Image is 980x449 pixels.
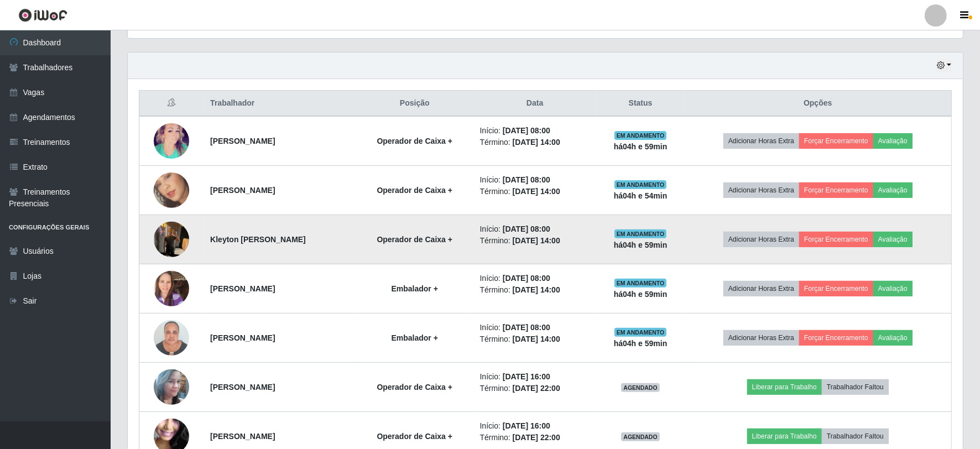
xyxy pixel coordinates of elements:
img: 1725123414689.jpeg [154,159,189,222]
li: Término: [480,383,590,394]
strong: há 04 h e 59 min [614,290,668,299]
strong: [PERSON_NAME] [210,383,275,391]
li: Início: [480,420,590,432]
img: 1683770959203.jpeg [154,356,189,419]
li: Início: [480,322,590,333]
button: Forçar Encerramento [799,182,873,198]
time: [DATE] 08:00 [503,323,550,332]
th: Trabalhador [204,91,356,117]
strong: há 04 h e 59 min [614,142,668,151]
time: [DATE] 22:00 [513,384,560,393]
strong: Embalador + [392,333,438,342]
button: Liberar para Trabalho [747,429,822,444]
span: AGENDADO [621,432,660,441]
strong: [PERSON_NAME] [210,284,275,293]
button: Forçar Encerramento [799,133,873,149]
strong: há 04 h e 59 min [614,241,668,249]
button: Trabalhador Faltou [822,429,889,444]
time: [DATE] 08:00 [503,175,550,184]
time: [DATE] 22:00 [513,433,560,442]
time: [DATE] 14:00 [513,138,560,147]
button: Forçar Encerramento [799,232,873,247]
span: EM ANDAMENTO [614,279,667,288]
li: Início: [480,273,590,284]
time: [DATE] 14:00 [513,335,560,343]
strong: [PERSON_NAME] [210,333,275,342]
span: AGENDADO [621,383,660,392]
button: Avaliação [873,281,913,296]
li: Término: [480,137,590,148]
strong: Embalador + [392,284,438,293]
time: [DATE] 08:00 [503,224,550,233]
button: Adicionar Horas Extra [723,232,799,247]
button: Adicionar Horas Extra [723,182,799,198]
li: Término: [480,284,590,296]
img: 1755038431803.jpeg [154,216,189,263]
span: EM ANDAMENTO [614,131,667,140]
li: Início: [480,371,590,383]
strong: Kleyton [PERSON_NAME] [210,235,306,244]
li: Início: [480,174,590,186]
th: Data [473,91,597,117]
span: EM ANDAMENTO [614,180,667,189]
button: Adicionar Horas Extra [723,330,799,346]
button: Avaliação [873,182,913,198]
button: Trabalhador Faltou [822,379,889,395]
li: Término: [480,235,590,247]
button: Forçar Encerramento [799,330,873,346]
img: 1698344474224.jpeg [154,265,189,312]
span: EM ANDAMENTO [614,229,667,238]
time: [DATE] 14:00 [513,236,560,245]
li: Início: [480,125,590,137]
time: [DATE] 16:00 [503,421,550,430]
button: Forçar Encerramento [799,281,873,296]
button: Adicionar Horas Extra [723,133,799,149]
strong: Operador de Caixa + [377,186,452,195]
button: Avaliação [873,133,913,149]
th: Status [597,91,685,117]
strong: Operador de Caixa + [377,137,452,145]
strong: há 04 h e 59 min [614,339,668,348]
th: Posição [356,91,473,117]
time: [DATE] 08:00 [503,126,550,135]
li: Término: [480,186,590,197]
li: Término: [480,333,590,345]
img: 1733849599203.jpeg [154,314,189,361]
th: Opções [685,91,952,117]
li: Início: [480,223,590,235]
strong: [PERSON_NAME] [210,137,275,145]
button: Liberar para Trabalho [747,379,822,395]
strong: Operador de Caixa + [377,235,452,244]
strong: Operador de Caixa + [377,432,452,441]
strong: Operador de Caixa + [377,383,452,391]
button: Avaliação [873,232,913,247]
span: EM ANDAMENTO [614,328,667,337]
strong: [PERSON_NAME] [210,432,275,441]
time: [DATE] 16:00 [503,372,550,381]
button: Adicionar Horas Extra [723,281,799,296]
button: Avaliação [873,330,913,346]
li: Término: [480,432,590,443]
img: 1598866679921.jpeg [154,115,189,168]
time: [DATE] 14:00 [513,187,560,196]
strong: [PERSON_NAME] [210,186,275,195]
img: CoreUI Logo [18,8,67,22]
time: [DATE] 14:00 [513,285,560,294]
time: [DATE] 08:00 [503,274,550,283]
strong: há 04 h e 54 min [614,191,668,200]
